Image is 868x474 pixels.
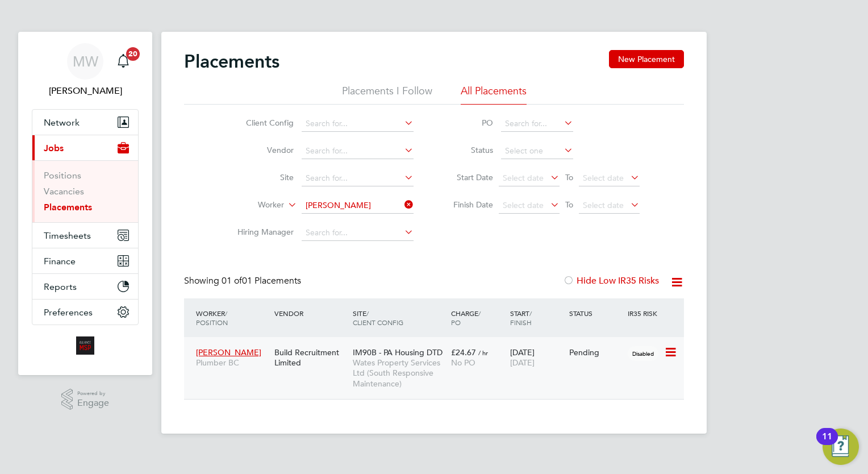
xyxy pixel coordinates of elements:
[112,43,135,80] a: 20
[32,43,139,98] a: MW[PERSON_NAME]
[350,303,448,332] div: Site
[583,173,624,183] span: Select date
[184,50,279,73] h2: Placements
[196,309,228,327] span: / Position
[44,281,77,292] span: Reports
[448,303,507,332] div: Charge
[503,200,544,210] span: Select date
[562,170,577,185] span: To
[461,84,527,105] li: All Placements
[32,248,138,273] button: Finance
[442,172,493,182] label: Start Date
[563,275,659,286] label: Hide Low IR35 Risks
[569,347,623,357] div: Pending
[77,398,109,408] span: Engage
[44,170,81,181] a: Positions
[32,160,138,222] div: Jobs
[44,186,84,197] a: Vacancies
[302,198,414,214] input: Search for...
[507,342,566,373] div: [DATE]
[44,117,80,128] span: Network
[32,336,139,355] a: Go to home page
[503,173,544,183] span: Select date
[507,303,566,332] div: Start
[272,342,350,373] div: Build Recruitment Limited
[61,389,110,410] a: Powered byEngage
[196,347,261,357] span: [PERSON_NAME]
[822,436,832,451] div: 11
[302,116,414,132] input: Search for...
[501,143,573,159] input: Select one
[228,172,294,182] label: Site
[562,197,577,212] span: To
[32,274,138,299] button: Reports
[184,275,303,287] div: Showing
[628,346,658,361] span: Disabled
[566,303,625,323] div: Status
[193,303,272,332] div: Worker
[228,118,294,128] label: Client Config
[583,200,624,210] span: Select date
[451,347,476,357] span: £24.67
[451,309,481,327] span: / PO
[196,357,269,368] span: Plumber BC
[44,230,91,241] span: Timesheets
[272,303,350,323] div: Vendor
[302,143,414,159] input: Search for...
[353,357,445,389] span: Wates Property Services Ltd (South Responsive Maintenance)
[302,225,414,241] input: Search for...
[302,171,414,186] input: Search for...
[222,275,301,286] span: 01 Placements
[32,110,138,135] button: Network
[451,357,475,368] span: No PO
[44,256,76,267] span: Finance
[442,118,493,128] label: PO
[510,357,535,368] span: [DATE]
[77,389,109,398] span: Powered by
[625,303,664,323] div: IR35 Risk
[126,47,140,61] span: 20
[442,145,493,155] label: Status
[823,429,859,465] button: Open Resource Center, 11 new notifications
[32,84,139,98] span: Megan Westlotorn
[219,199,284,211] label: Worker
[228,227,294,237] label: Hiring Manager
[32,300,138,325] button: Preferences
[228,145,294,155] label: Vendor
[442,199,493,210] label: Finish Date
[73,54,98,69] span: MW
[353,347,443,357] span: IM90B - PA Housing DTD
[32,135,138,160] button: Jobs
[18,32,152,375] nav: Main navigation
[501,116,573,132] input: Search for...
[32,223,138,248] button: Timesheets
[342,84,432,105] li: Placements I Follow
[609,50,684,68] button: New Placement
[76,336,94,355] img: alliancemsp-logo-retina.png
[510,309,532,327] span: / Finish
[222,275,242,286] span: 01 of
[44,143,64,153] span: Jobs
[353,309,403,327] span: / Client Config
[44,307,93,318] span: Preferences
[478,348,488,357] span: / hr
[193,341,684,351] a: [PERSON_NAME]Plumber BCBuild Recruitment LimitedIM90B - PA Housing DTDWates Property Services Ltd...
[44,202,92,213] a: Placements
